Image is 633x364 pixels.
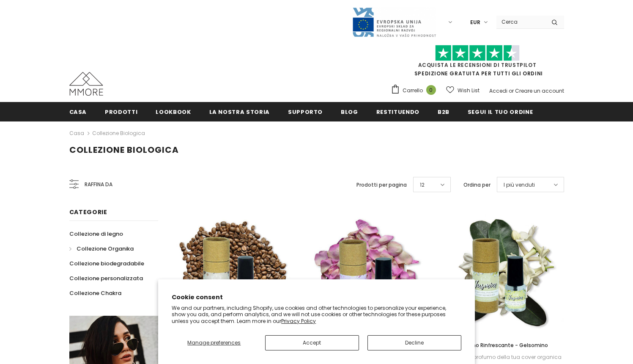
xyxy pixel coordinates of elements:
[172,335,256,350] button: Manage preferences
[458,86,480,95] span: Wish List
[69,226,123,241] a: Collezione di legno
[438,108,449,116] span: B2B
[288,102,323,121] a: supporto
[489,87,507,94] a: Accedi
[69,256,144,271] a: Collezione biodegradabile
[281,317,316,325] a: Privacy Policy
[92,130,145,137] a: Collezione biologica
[187,339,241,346] span: Manage preferences
[341,108,358,116] span: Blog
[69,102,87,121] a: Casa
[457,342,548,349] span: Profumo Rinfrescante - Gelsomino
[509,87,514,94] span: or
[515,87,564,94] a: Creare un account
[496,16,545,28] input: Search Site
[77,245,134,253] span: Collezione Organika
[156,108,191,116] span: Lookbook
[441,341,564,350] a: Profumo Rinfrescante - Gelsomino
[391,49,564,77] span: SPEDIZIONE GRATUITA PER TUTTI GLI ORDINI
[69,286,121,301] a: Collezione Chakra
[420,181,425,189] span: 12
[69,289,121,297] span: Collezione Chakra
[69,259,144,267] span: Collezione biodegradabile
[85,180,112,189] span: Raffina da
[352,18,436,25] a: Javni Razpis
[172,293,461,302] h2: Cookie consent
[403,86,423,95] span: Carrello
[376,102,419,121] a: Restituendo
[69,144,179,156] span: Collezione biologica
[468,102,533,121] a: Segui il tuo ordine
[69,108,87,116] span: Casa
[463,181,491,189] label: Ordina per
[426,85,436,95] span: 0
[376,108,419,116] span: Restituendo
[468,108,533,116] span: Segui il tuo ordine
[470,18,480,27] span: EUR
[367,335,461,350] button: Decline
[105,108,137,116] span: Prodotti
[69,230,123,238] span: Collezione di legno
[438,102,449,121] a: B2B
[156,102,191,121] a: Lookbook
[446,83,480,98] a: Wish List
[435,45,520,61] img: Fidati di Pilot Stars
[265,335,359,350] button: Accept
[69,72,103,96] img: Casi MMORE
[69,208,107,216] span: Categorie
[352,7,436,38] img: Javni Razpis
[209,108,270,116] span: La nostra storia
[504,181,535,189] span: I più venduti
[288,108,323,116] span: supporto
[209,102,270,121] a: La nostra storia
[105,102,137,121] a: Prodotti
[341,102,358,121] a: Blog
[69,274,143,282] span: Collezione personalizzata
[172,305,461,325] p: We and our partners, including Shopify, use cookies and other technologies to personalize your ex...
[356,181,407,189] label: Prodotti per pagina
[69,271,143,286] a: Collezione personalizzata
[69,128,84,138] a: Casa
[418,61,537,69] a: Acquista le recensioni di TrustPilot
[69,241,134,256] a: Collezione Organika
[391,84,440,97] a: Carrello 0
